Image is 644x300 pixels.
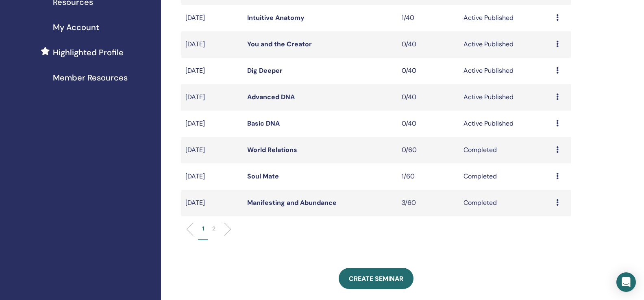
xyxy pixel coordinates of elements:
td: 1/40 [398,5,459,31]
td: 0/40 [398,84,459,111]
td: [DATE] [181,137,243,163]
td: 0/40 [398,58,459,84]
td: Active Published [459,58,552,84]
span: Highlighted Profile [53,46,124,59]
td: [DATE] [181,163,243,190]
a: Soul Mate [247,172,279,180]
a: You and the Creator [247,40,312,48]
p: 2 [212,224,215,233]
a: Dig Deeper [247,66,283,75]
span: Create seminar [349,274,403,283]
span: My Account [53,21,99,33]
td: [DATE] [181,31,243,58]
td: Active Published [459,111,552,137]
td: Completed [459,190,552,216]
a: Advanced DNA [247,93,295,101]
td: 0/40 [398,111,459,137]
td: Active Published [459,84,552,111]
a: Manifesting and Abundance [247,198,337,207]
td: 0/60 [398,137,459,163]
td: Active Published [459,31,552,58]
span: Member Resources [53,72,128,84]
a: Intuitive Anatomy [247,13,305,22]
a: World Relations [247,146,297,154]
td: [DATE] [181,111,243,137]
td: [DATE] [181,58,243,84]
td: [DATE] [181,190,243,216]
a: Create seminar [339,268,413,289]
td: 0/40 [398,31,459,58]
td: Active Published [459,5,552,31]
div: Open Intercom Messenger [616,272,636,292]
td: Completed [459,163,552,190]
td: [DATE] [181,5,243,31]
td: 3/60 [398,190,459,216]
td: [DATE] [181,84,243,111]
td: 1/60 [398,163,459,190]
p: 1 [202,224,204,233]
td: Completed [459,137,552,163]
a: Basic DNA [247,119,280,128]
